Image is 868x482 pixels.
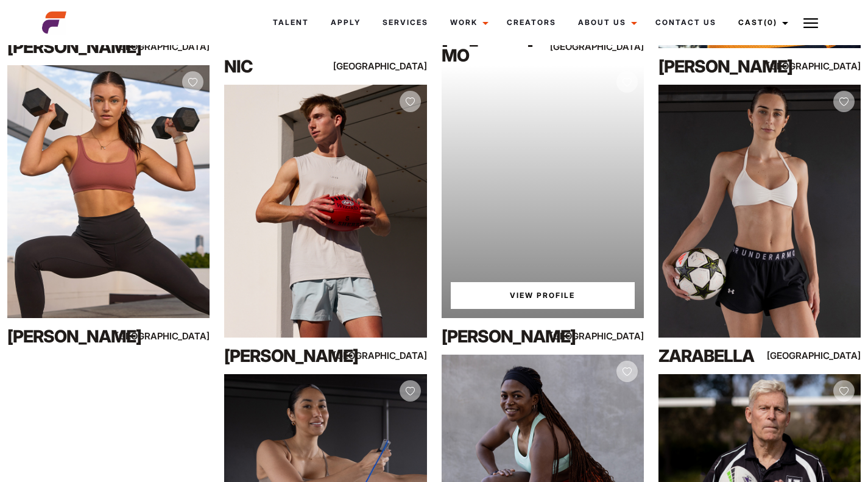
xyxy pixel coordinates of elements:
[42,10,66,35] img: cropped-aefm-brand-fav-22-square.png
[658,54,780,79] div: [PERSON_NAME]
[800,58,861,74] div: [GEOGRAPHIC_DATA]
[224,344,345,368] div: [PERSON_NAME]
[800,348,861,363] div: [GEOGRAPHIC_DATA]
[439,6,496,39] a: Work
[442,35,563,59] div: [US_STATE] Mo
[567,6,644,39] a: About Us
[320,6,372,39] a: Apply
[366,58,427,74] div: [GEOGRAPHIC_DATA]
[658,344,780,368] div: Zarabella
[224,54,345,79] div: Nic
[7,324,129,349] div: [PERSON_NAME]
[149,328,210,344] div: [GEOGRAPHIC_DATA]
[149,39,210,54] div: [GEOGRAPHIC_DATA]
[366,348,427,363] div: [GEOGRAPHIC_DATA]
[644,6,727,39] a: Contact Us
[451,282,635,309] a: View Charlie'sProfile
[372,6,439,39] a: Services
[262,6,320,39] a: Talent
[764,18,777,27] span: (0)
[583,328,644,344] div: [GEOGRAPHIC_DATA]
[583,39,644,54] div: [GEOGRAPHIC_DATA]
[496,6,567,39] a: Creators
[727,6,796,39] a: Cast(0)
[442,324,563,349] div: [PERSON_NAME]
[803,16,818,30] img: Burger icon
[7,35,129,59] div: [PERSON_NAME]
